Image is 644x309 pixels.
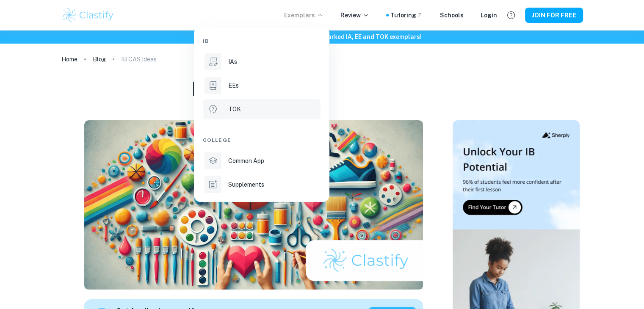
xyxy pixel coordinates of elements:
[228,180,264,189] p: Supplements
[228,57,237,66] p: IAs
[203,52,321,72] a: IAs
[203,75,321,96] a: EEs
[228,105,241,114] p: TOK
[203,151,321,171] a: Common App
[203,37,209,45] span: IB
[228,81,239,90] p: EEs
[228,156,264,166] p: Common App
[203,99,321,119] a: TOK
[203,136,231,144] span: College
[203,174,321,195] a: Supplements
